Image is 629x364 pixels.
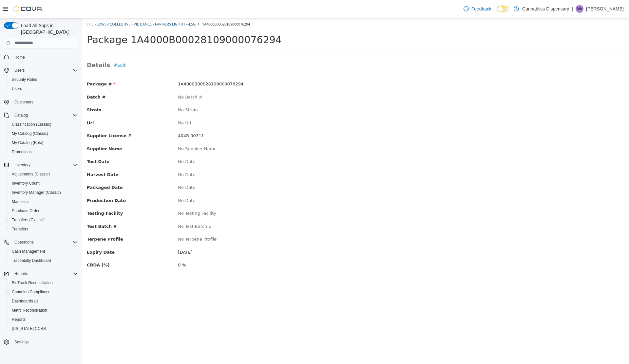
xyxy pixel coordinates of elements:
span: Catalog [12,111,78,119]
button: Manifests [7,197,81,206]
span: Reports [12,270,78,278]
span: Inventory [12,161,78,169]
span: Home [14,55,25,60]
a: Dashboards [7,297,81,306]
span: No Test Batch # [96,206,130,210]
span: BioTrack Reconciliation [9,279,78,287]
a: My Catalog (Beta) [9,139,46,147]
div: Moniece Vigil [576,5,583,13]
span: Cash Management [9,247,78,255]
button: Edit [28,41,47,53]
span: Customers [12,98,78,106]
span: Url [5,102,12,107]
a: [US_STATE] CCRS [9,325,48,333]
span: Inventory Manager (Classic) [9,189,78,196]
button: Classification (Classic) [7,120,81,129]
span: No Date [96,180,113,185]
span: Manifests [9,198,78,206]
p: Cannabliss Dispensary [522,5,569,13]
button: Settings [1,337,81,347]
a: Traceabilty Dashboard [9,257,54,264]
span: Supplier Name [5,128,40,133]
a: Inventory Count [9,179,42,187]
button: Customers [1,97,81,107]
a: Transfers [9,225,31,233]
span: My Catalog (Beta) [9,139,78,147]
span: Inventory Count [9,179,78,187]
span: Users [12,66,78,74]
span: Manifests [12,199,29,204]
p: [PERSON_NAME] [586,5,624,13]
span: No Testing Facility [96,192,134,197]
button: Users [12,66,27,74]
span: CBDA (%) [5,244,28,249]
span: Reports [9,316,78,323]
button: Adjustments (Classic) [7,170,81,179]
span: Production Date [5,180,44,185]
span: Customers [14,100,33,105]
button: Cash Management [7,247,81,256]
span: My Catalog (Classic) [9,130,78,137]
span: 0 % [96,244,104,249]
nav: Complex example [4,50,78,364]
span: BioTrack Reconciliation [12,280,53,285]
button: Inventory [1,160,81,170]
span: Metrc Reconciliation [12,308,47,313]
a: Customers [12,98,36,106]
button: Users [7,84,81,93]
span: [DATE] [96,231,110,236]
button: Inventory Count [7,179,81,188]
span: Transfers [9,225,78,233]
a: Adjustments (Classic) [9,170,52,178]
input: Dark Mode [497,6,510,12]
span: My Catalog (Classic) [12,131,48,136]
span: No Strain [96,89,116,94]
button: Inventory [12,161,33,169]
span: Supplier License # [5,115,49,120]
button: Catalog [1,111,81,120]
span: Canadian Compliance [9,288,78,296]
img: Cova [13,6,43,12]
a: Security Roles [9,76,40,83]
span: Security Roles [9,76,78,83]
a: Manifests [9,198,31,206]
a: The Flower Collective - Pie Dance - Farmers Eighth - 4.5g [5,3,114,8]
span: No Batch # [96,76,120,81]
span: Settings [12,338,78,346]
a: Reports [9,316,28,323]
span: Packaged Date [5,167,41,172]
span: Cash Management [12,249,45,254]
a: Feedback [461,2,494,15]
span: [US_STATE] CCRS [12,326,46,331]
span: No Date [96,154,113,159]
span: No Supplier Name [96,128,135,133]
span: Terpene Profile [5,218,41,223]
span: No Date [96,141,113,146]
span: Adjustments (Classic) [9,170,78,178]
button: Inventory Manager (Classic) [7,188,81,197]
button: Security Roles [7,75,81,84]
span: Classification (Classic) [12,122,51,127]
span: Test Batch # [5,206,35,210]
span: Traceabilty Dashboard [12,258,51,263]
span: Reports [14,271,28,276]
span: Purchase Orders [12,208,42,213]
span: Promotions [12,149,32,155]
span: Home [12,53,78,61]
span: Batch # [5,76,24,81]
a: Dashboards [9,297,41,305]
a: Cash Management [9,247,48,255]
span: Test Date [5,141,28,146]
span: No Url [96,102,109,107]
span: Inventory Count [12,181,40,186]
span: 404R-00311 [96,115,122,120]
span: Security Roles [12,77,37,82]
span: Operations [12,238,78,246]
span: 1A4000B00028109000076294 [96,63,162,68]
a: Classification (Classic) [9,120,54,128]
button: My Catalog (Classic) [7,129,81,138]
span: Washington CCRS [9,325,78,333]
span: Package # [5,63,33,68]
span: Strain [5,89,19,94]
